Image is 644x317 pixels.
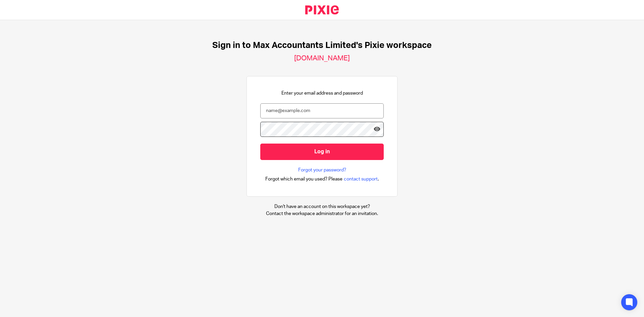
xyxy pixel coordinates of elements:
[260,103,384,118] input: name@example.com
[260,144,384,160] input: Log in
[266,203,378,210] p: Don't have an account on this workspace yet?
[281,90,363,97] p: Enter your email address and password
[265,176,342,182] span: Forgot which email you used? Please
[294,54,350,63] h2: [DOMAIN_NAME]
[266,210,378,217] p: Contact the workspace administrator for an invitation.
[344,176,378,182] span: contact support
[298,167,346,173] a: Forgot your password?
[212,40,432,51] h1: Sign in to Max Accountants Limited's Pixie workspace
[265,175,379,183] div: .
